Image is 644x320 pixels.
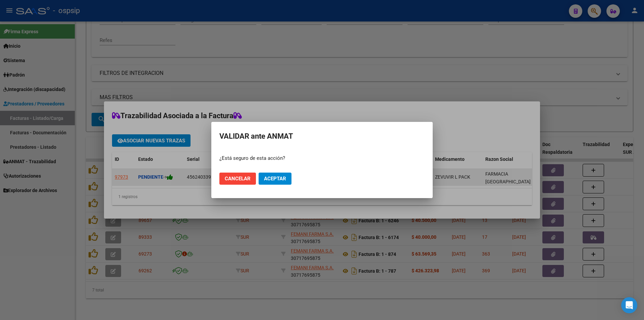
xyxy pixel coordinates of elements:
[225,176,251,182] span: Cancelar
[219,154,425,162] p: ¿Está seguro de esta acción?
[621,297,637,313] div: Open Intercom Messenger
[264,176,286,182] span: Aceptar
[219,130,425,143] h2: VALIDAR ante ANMAT
[259,173,291,185] button: Aceptar
[219,173,256,185] button: Cancelar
